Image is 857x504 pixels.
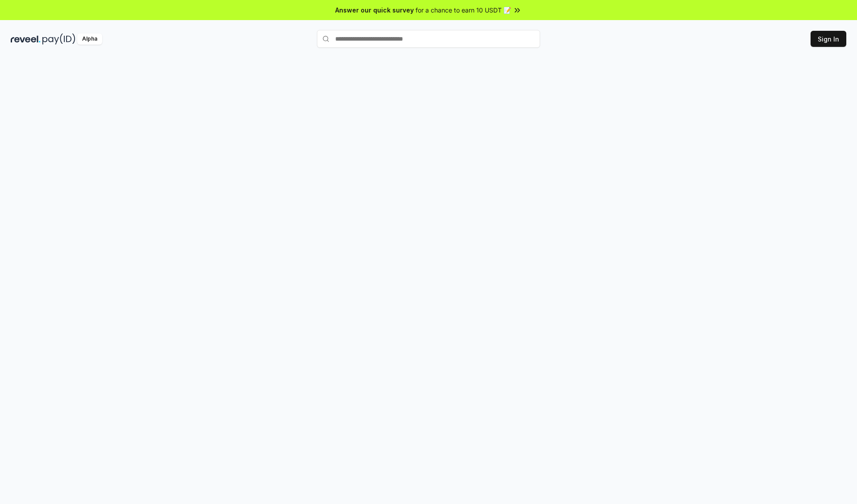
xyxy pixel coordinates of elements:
img: pay_id [42,33,75,45]
span: Answer our quick survey [335,5,414,15]
div: Alpha [77,33,102,45]
img: reveel_dark [11,33,41,45]
button: Sign In [811,31,846,47]
span: for a chance to earn 10 USDT 📝 [416,5,511,15]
